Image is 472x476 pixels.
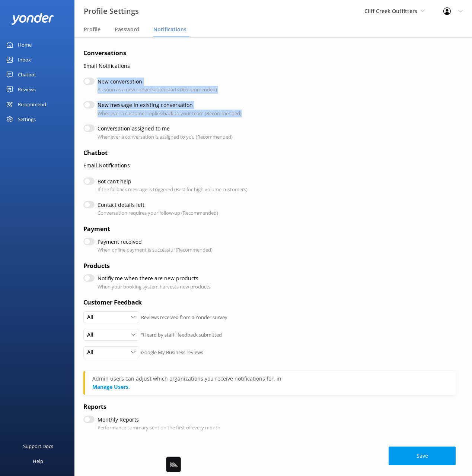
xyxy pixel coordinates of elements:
[84,26,101,33] span: Profile
[18,67,36,82] div: Chatbot
[92,375,448,383] div: Admin users can adjust which organizations you receive notifications for, in
[11,13,54,25] img: yonder-white-logo.png
[98,238,209,246] label: Payment received
[83,161,456,170] p: Email Notifications
[87,313,98,321] span: All
[98,246,213,254] p: When online payment is successful (Recommended)
[83,62,456,70] p: Email Notifications
[141,349,203,356] p: Google My Business reviews
[83,48,456,58] h4: Conversations
[87,331,98,339] span: All
[18,82,36,97] div: Reviews
[83,148,456,158] h4: Chatbot
[98,101,238,109] label: New message in existing conversation
[87,348,98,356] span: All
[33,454,43,469] div: Help
[83,224,456,234] h4: Payment
[98,416,217,424] label: Monthly Reports
[92,383,128,390] a: Manage Users
[84,5,139,17] h3: Profile Settings
[141,313,227,321] p: Reviews received from a Yonder survey
[98,177,244,186] label: Bot can’t help
[153,26,186,33] span: Notifications
[98,124,229,133] label: Conversation assigned to me
[98,110,242,117] p: Whenever a customer replies back to your team (Recommended)
[98,133,233,141] p: Whenever a conversation is assigned to you (Recommended)
[23,439,53,454] div: Support Docs
[98,209,218,217] p: Conversation requires your follow-up (Recommended)
[92,375,448,391] div: .
[83,261,456,271] h4: Products
[98,283,210,291] p: When your booking system harvests new products
[98,201,214,209] label: Contact details left
[389,447,456,465] button: Save
[141,331,222,339] p: "Heard by staff" feedback submitted
[364,7,417,15] span: Cliff Creek Outfitters
[98,86,217,94] p: As soon as a new conversation starts (Recommended)
[83,402,456,412] h4: Reports
[18,37,32,52] div: Home
[98,186,248,193] p: If the fallback message is triggered (Best for high volume customers)
[83,298,456,308] h4: Customer Feedback
[98,424,220,432] p: Performance summary sent on the first of every month
[18,52,31,67] div: Inbox
[115,26,139,33] span: Password
[98,78,213,86] label: New conversation
[98,274,207,283] label: Notifiy me when there are new products
[18,112,36,127] div: Settings
[18,97,46,112] div: Recommend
